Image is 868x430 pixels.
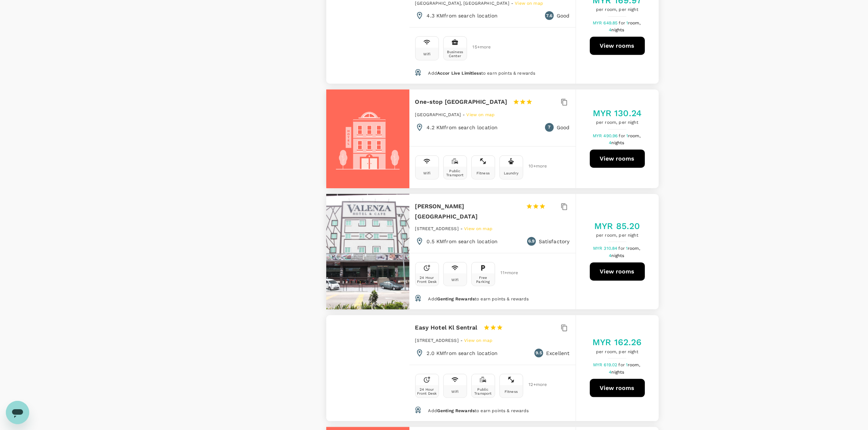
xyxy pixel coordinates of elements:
[464,337,493,343] a: View on map
[590,150,645,168] button: View rooms
[594,232,640,239] span: per room, per night
[501,271,512,275] span: 11 + more
[467,112,495,117] span: View on map
[504,171,518,175] div: Laundry
[427,12,498,19] p: 4.3 KM from search location
[592,336,642,348] h5: MYR 162.26
[415,338,459,343] span: [STREET_ADDRESS]
[437,296,475,301] span: Genting Rewards
[626,246,641,251] span: 1
[592,6,642,13] span: per room, per night
[628,20,641,25] span: room,
[593,119,642,126] span: per room, per night
[546,350,569,357] p: Excellent
[593,246,619,251] span: MYR 310.84
[612,27,624,32] span: nights
[619,133,626,138] span: for
[511,1,515,6] span: -
[619,20,626,25] span: for
[529,382,540,387] span: 12 + more
[557,124,570,131] p: Good
[460,226,464,231] span: -
[415,201,520,222] h6: [PERSON_NAME][GEOGRAPHIC_DATA]
[609,370,625,375] span: 4
[428,296,529,301] span: Add to earn points & rewards
[428,71,535,76] span: Add to earn points & rewards
[473,387,493,395] div: Public Transport
[464,338,493,343] span: View on map
[529,164,540,169] span: 10 + more
[415,112,461,117] span: [GEOGRAPHIC_DATA]
[437,71,481,76] span: Accor Live Limitless
[473,276,493,284] div: Free Parking
[428,408,529,413] span: Add to earn points & rewards
[612,140,624,145] span: nights
[557,12,570,19] p: Good
[476,171,490,175] div: Fitness
[423,52,431,56] div: Wifi
[427,124,498,131] p: 4.2 KM from search location
[628,246,640,251] span: room,
[593,133,619,138] span: MYR 490.96
[626,133,642,138] span: 1
[464,226,493,231] span: View on map
[451,278,459,282] div: Wifi
[612,370,624,375] span: nights
[417,276,437,284] div: 24 Hour Front Desk
[612,253,624,258] span: nights
[445,169,465,177] div: Public Transport
[415,323,478,333] h6: Easy Hotel Kl Sentral
[415,97,507,107] h6: One-stop [GEOGRAPHIC_DATA]
[463,112,466,117] span: -
[626,362,641,367] span: 1
[460,338,464,343] span: -
[539,238,570,245] p: Satisfactory
[536,350,542,357] span: 9.5
[415,226,459,231] span: [STREET_ADDRESS]
[593,107,642,119] h5: MYR 130.24
[437,408,475,413] span: Genting Rewards
[467,111,495,117] a: View on map
[473,45,484,50] span: 15 + more
[528,238,534,245] span: 6.9
[505,390,518,394] div: Fitness
[590,379,645,397] button: View rooms
[619,362,626,367] span: for
[594,220,640,232] h5: MYR 85.20
[451,390,459,394] div: Wifi
[546,12,552,20] span: 7.6
[427,350,498,357] p: 2.0 KM from search location
[628,133,641,138] span: room,
[590,263,645,281] button: View rooms
[417,387,437,395] div: 24 Hour Front Desk
[464,225,493,231] a: View on map
[593,362,619,367] span: MYR 619.02
[548,124,550,131] span: 7
[609,253,625,258] span: 4
[619,246,626,251] span: for
[626,20,642,25] span: 1
[445,50,465,58] div: Business Center
[590,37,645,55] button: View rooms
[628,362,640,367] span: room,
[515,1,543,6] span: View on map
[423,171,431,175] div: Wifi
[415,1,509,6] span: [GEOGRAPHIC_DATA], [GEOGRAPHIC_DATA]
[592,348,642,356] span: per room, per night
[427,238,498,245] p: 0.5 KM from search location
[609,27,625,32] span: 4
[593,20,619,25] span: MYR 649.85
[6,401,29,424] iframe: Button to launch messaging window
[609,140,625,145] span: 4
